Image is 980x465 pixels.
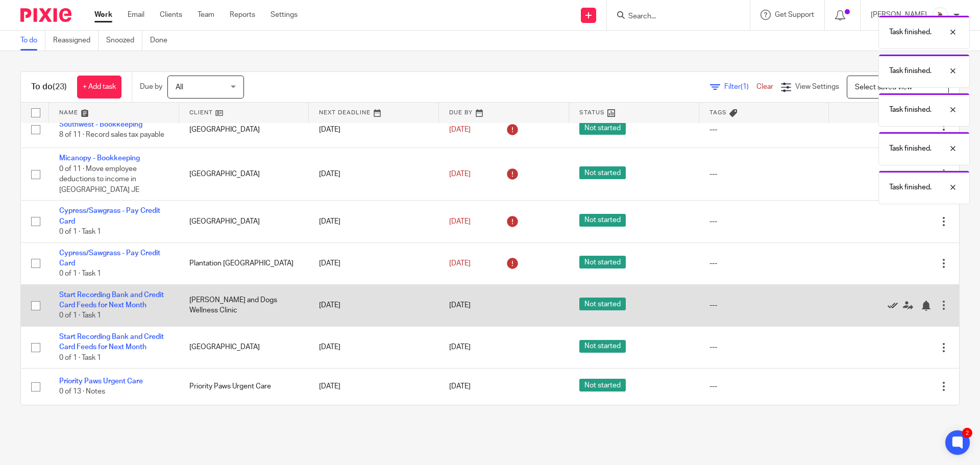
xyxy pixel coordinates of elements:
p: Task finished. [889,105,932,115]
span: 0 of 11 · Move employee deductions to income in [GEOGRAPHIC_DATA] JE [59,165,139,193]
span: [DATE] [449,344,471,351]
td: [GEOGRAPHIC_DATA] [179,148,309,201]
a: + Add task [77,76,121,99]
p: Task finished. [889,27,932,37]
td: [DATE] [309,326,439,368]
div: --- [709,381,819,391]
span: 8 of 11 · Record sales tax payable [59,131,164,138]
span: 0 of 1 · Task 1 [59,354,101,361]
a: Mark as done [888,300,903,310]
td: [DATE] [309,284,439,326]
a: Email [128,10,144,20]
span: 0 of 1 · Task 1 [59,270,101,277]
span: [DATE] [449,126,471,133]
p: Task finished. [889,143,932,154]
a: Start Recording Bank and Credit Card Feeds for Next Month [59,333,164,351]
span: (23) [53,83,67,91]
td: [DATE] [309,369,439,405]
p: Task finished. [889,66,932,76]
td: Plantation [GEOGRAPHIC_DATA] [179,242,309,284]
span: 0 of 1 · Task 1 [59,312,101,320]
span: 0 of 1 · Task 1 [59,228,101,235]
span: All [176,84,183,91]
span: Not started [579,214,626,227]
a: Start Recording Bank and Credit Card Feeds for Next Month [59,291,164,309]
div: --- [709,342,819,352]
p: Task finished. [889,182,932,192]
td: [DATE] [309,242,439,284]
td: [DATE] [309,148,439,201]
span: Not started [579,340,626,353]
td: [PERSON_NAME] and Dogs Wellness Clinic [179,284,309,326]
a: Snoozed [106,31,142,51]
td: [DATE] [309,201,439,242]
a: Reports [230,10,255,20]
a: Priority Paws Urgent Care [59,378,143,385]
td: [GEOGRAPHIC_DATA] [179,201,309,242]
td: [GEOGRAPHIC_DATA] [179,111,309,148]
a: Clients [160,10,182,20]
span: [DATE] [449,302,471,309]
div: --- [709,216,819,227]
span: [DATE] [449,218,471,225]
img: EtsyProfilePhoto.jpg [932,7,948,23]
a: Done [150,31,175,51]
span: [DATE] [449,170,471,178]
a: Cypress/Sawgrass - Pay Credit Card [59,250,160,267]
a: Micanopy - Bookkeeping [59,155,140,162]
td: [GEOGRAPHIC_DATA] [179,326,309,368]
div: 2 [962,428,972,438]
h1: To do [31,82,67,92]
span: Not started [579,256,626,268]
span: [DATE] [449,383,471,390]
a: Cypress/Sawgrass - Pay Credit Card [59,207,160,225]
a: Reassigned [53,31,99,51]
a: To do [20,31,45,51]
span: Not started [579,298,626,310]
a: Team [198,10,214,20]
a: Settings [271,10,298,20]
a: Work [94,10,112,20]
p: Due by [140,82,162,92]
a: Southwest - Bookkeeping [59,121,142,128]
div: --- [709,300,819,310]
td: [DATE] [309,111,439,148]
span: Not started [579,379,626,391]
td: Priority Paws Urgent Care [179,369,309,405]
span: [DATE] [449,260,471,267]
div: --- [709,258,819,268]
img: Pixie [20,8,71,22]
span: 0 of 13 · Notes [59,388,105,396]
